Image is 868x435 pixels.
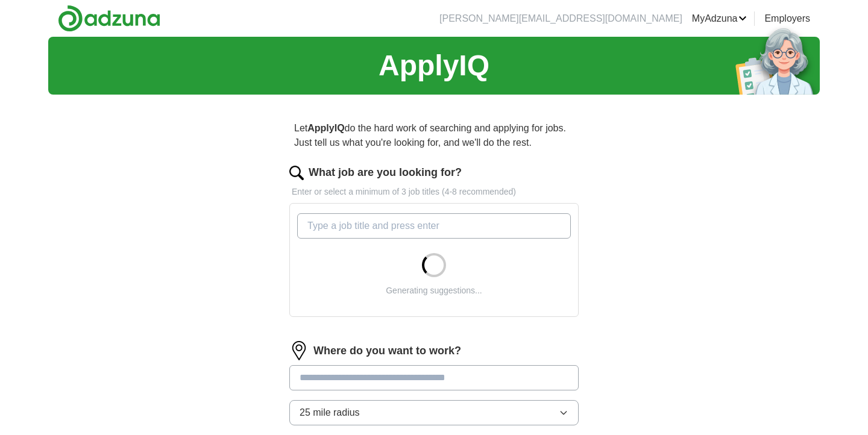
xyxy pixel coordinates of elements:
strong: ApplyIQ [307,123,344,133]
h1: ApplyIQ [379,44,489,87]
p: Let do the hard work of searching and applying for jobs. Just tell us what you're looking for, an... [289,116,579,155]
button: 25 mile radius [289,400,579,425]
img: Adzuna logo [58,5,160,32]
input: Type a job title and press enter [297,213,571,239]
a: Employers [764,11,810,26]
img: search.png [289,166,304,180]
p: Enter or select a minimum of 3 job titles (4-8 recommended) [289,186,579,198]
label: Where do you want to work? [313,343,461,359]
img: location.png [289,341,309,360]
a: MyAdzuna [692,11,747,26]
li: [PERSON_NAME][EMAIL_ADDRESS][DOMAIN_NAME] [439,11,682,26]
label: What job are you looking for? [309,164,462,181]
div: Generating suggestions... [386,284,482,297]
span: 25 mile radius [300,405,360,420]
